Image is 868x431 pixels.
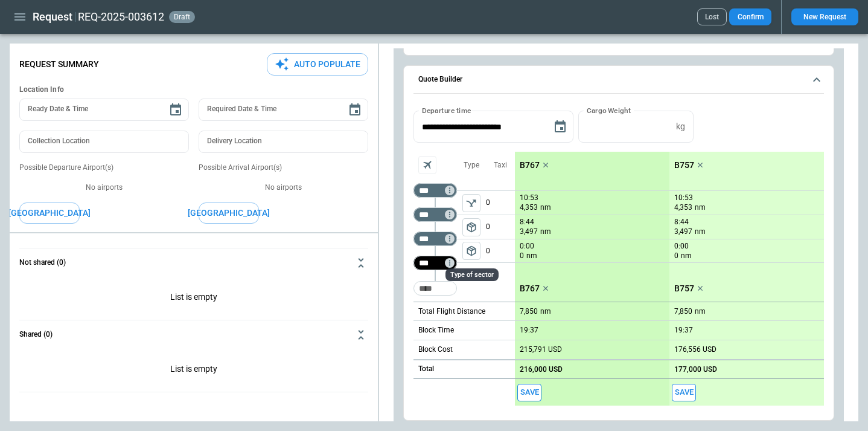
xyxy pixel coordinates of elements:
h6: Quote Builder [418,76,462,83]
p: 4,353 [520,203,538,213]
span: Type of sector [462,194,480,212]
div: scrollable content [515,152,824,406]
p: 216,000 USD [520,365,563,374]
p: kg [676,122,685,132]
button: Save [517,384,541,401]
p: 0 [674,251,678,261]
h1: Request [33,10,72,24]
p: 215,791 USD [520,345,562,354]
span: draft [171,13,193,21]
p: 177,000 USD [674,365,717,374]
p: No airports [19,183,189,193]
button: [GEOGRAPHIC_DATA] [19,203,80,224]
p: 3,497 [674,227,692,237]
div: Not shared (0) [19,277,368,320]
h6: Total [418,365,434,373]
div: Not found [413,256,457,270]
button: left aligned [462,218,480,236]
p: nm [695,203,706,213]
div: Not found [413,207,457,222]
h6: Not shared (0) [19,259,66,267]
p: B757 [674,284,694,294]
label: Departure time [422,105,471,115]
button: Confirm [729,8,771,25]
p: 0:00 [520,242,534,251]
p: 8:44 [674,218,689,227]
p: 0 [520,251,524,261]
p: B767 [520,284,540,294]
p: nm [540,227,551,237]
p: 7,850 [674,307,692,316]
p: 4,353 [674,203,692,213]
p: Possible Departure Airport(s) [19,163,189,173]
p: Request Summary [19,59,99,70]
button: Not shared (0) [19,248,368,277]
p: Taxi [494,160,507,170]
p: 19:37 [674,326,693,335]
button: Quote Builder [413,66,824,94]
span: Save this aircraft quote and copy details to clipboard [672,384,696,401]
div: Type of sector [445,268,499,281]
p: nm [526,251,537,261]
button: left aligned [462,194,480,212]
button: Choose date [164,98,188,122]
p: 0 [486,191,515,215]
span: package_2 [465,221,477,233]
p: 19:37 [520,326,538,335]
button: Lost [697,8,727,25]
p: No airports [199,183,368,193]
button: Choose date [343,98,367,122]
p: Total Flight Distance [418,306,485,317]
button: Auto Populate [267,53,368,76]
div: Not shared (0) [19,349,368,392]
p: B767 [520,160,540,170]
div: Too short [413,281,457,296]
p: nm [695,227,706,237]
p: 10:53 [674,193,693,203]
p: B757 [674,160,694,170]
p: 0 [486,239,515,262]
h2: REQ-2025-003612 [78,10,164,24]
p: 176,556 USD [674,345,716,354]
button: [GEOGRAPHIC_DATA] [199,203,259,224]
p: Block Time [418,325,454,335]
button: Choose date, selected date is Aug 27, 2025 [548,115,572,139]
div: Not found [413,183,457,198]
p: Possible Arrival Airport(s) [199,163,368,173]
p: nm [681,251,692,261]
p: nm [540,306,551,317]
span: Type of sector [462,242,480,260]
p: 10:53 [520,193,538,203]
p: 3,497 [520,227,538,237]
p: Block Cost [418,345,453,355]
p: nm [695,306,706,317]
p: List is empty [19,349,368,392]
p: Type [464,160,479,170]
div: Not found [413,232,457,246]
h6: Shared (0) [19,331,53,339]
label: Cargo Weight [587,105,631,115]
p: 0 [486,215,515,239]
button: Save [672,384,696,401]
h6: Location Info [19,85,368,94]
span: Type of sector [462,218,480,236]
div: Quote Builder [413,111,824,406]
p: 7,850 [520,307,538,316]
p: 8:44 [520,218,534,227]
p: nm [540,203,551,213]
button: New Request [791,8,858,25]
span: Aircraft selection [418,156,436,174]
p: 0:00 [674,242,689,251]
p: List is empty [19,277,368,320]
button: left aligned [462,242,480,260]
button: Shared (0) [19,320,368,349]
span: Save this aircraft quote and copy details to clipboard [517,384,541,401]
span: package_2 [465,245,477,257]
